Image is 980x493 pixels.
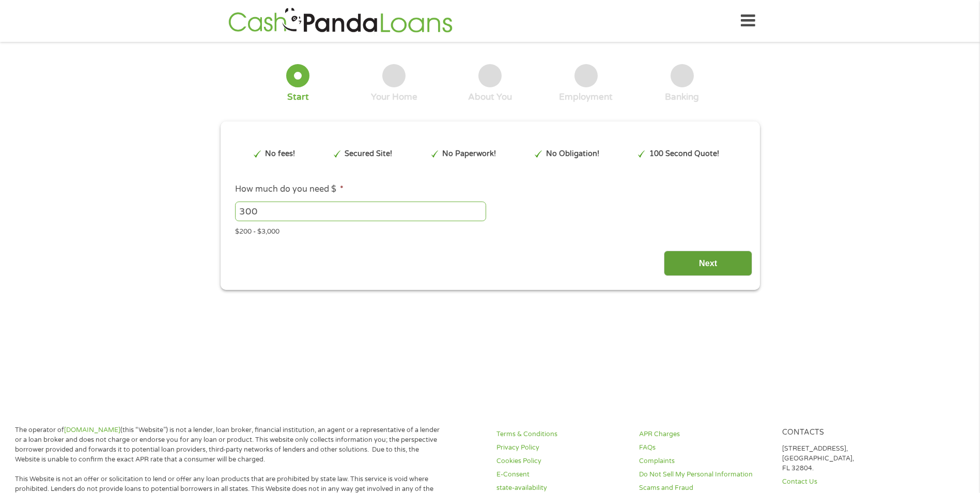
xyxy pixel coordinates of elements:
a: APR Charges [639,429,769,439]
label: How much do you need $ [235,184,344,195]
img: GetLoanNow Logo [225,6,456,36]
a: [DOMAIN_NAME] [64,426,120,434]
a: E-Consent [496,470,627,480]
p: Secured Site! [345,148,392,160]
p: [STREET_ADDRESS], [GEOGRAPHIC_DATA], FL 32804. [782,444,912,473]
a: Complaints [639,456,769,466]
div: $200 - $3,000 [235,223,744,237]
a: Do Not Sell My Personal Information [639,470,769,480]
p: No Obligation! [546,148,599,160]
p: No fees! [265,148,295,160]
div: Banking [665,91,699,103]
a: FAQs [639,443,769,453]
a: Contact Us [782,477,912,487]
a: Cookies Policy [496,456,627,466]
div: Your Home [371,91,417,103]
input: Next [664,251,752,276]
a: Privacy Policy [496,443,627,453]
div: Employment [559,91,613,103]
a: Terms & Conditions [496,429,627,439]
p: The operator of (this “Website”) is not a lender, loan broker, financial institution, an agent or... [15,425,444,465]
h4: Contacts [782,428,912,438]
div: Start [287,91,309,103]
div: About You [468,91,512,103]
p: No Paperwork! [442,148,496,160]
p: 100 Second Quote! [649,148,719,160]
